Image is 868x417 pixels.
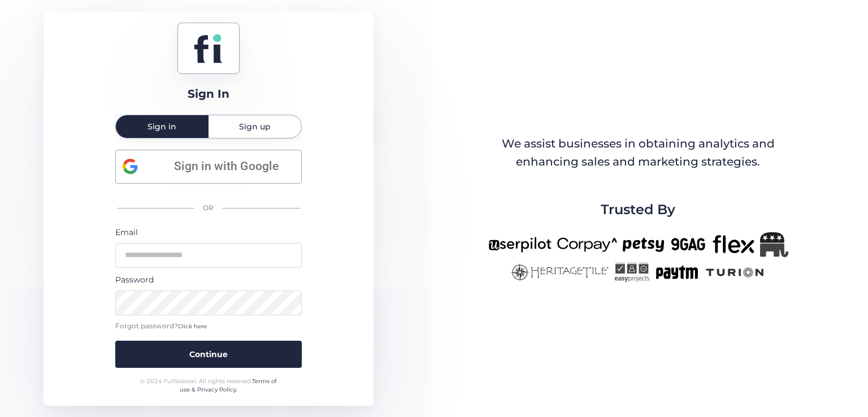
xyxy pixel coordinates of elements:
[239,123,271,131] span: Sign up
[189,348,228,360] span: Continue
[489,135,787,171] div: We assist businesses in obtaining analytics and enhancing sales and marketing strategies.
[655,263,698,282] img: paytm-new.png
[178,323,207,330] span: Click here
[713,232,754,257] img: flex-new.png
[115,226,302,238] div: Email
[601,199,675,220] span: Trusted By
[115,273,302,286] div: Password
[115,196,302,220] div: OR
[510,263,609,282] img: heritagetile-new.png
[623,232,664,257] img: petsy-new.png
[760,232,788,257] img: Republicanlogo-bw.png
[135,377,281,394] div: © 2024 FullSession. All rights reserved.
[115,321,302,332] div: Forgot password?
[147,123,176,131] span: Sign in
[158,157,294,176] span: Sign in with Google
[670,232,707,257] img: 9gag-new.png
[488,232,552,257] img: userpilot-new.png
[115,341,302,368] button: Continue
[188,85,229,103] div: Sign In
[557,232,617,257] img: corpay-new.png
[614,263,649,282] img: easyprojects-new.png
[704,263,766,282] img: turion-new.png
